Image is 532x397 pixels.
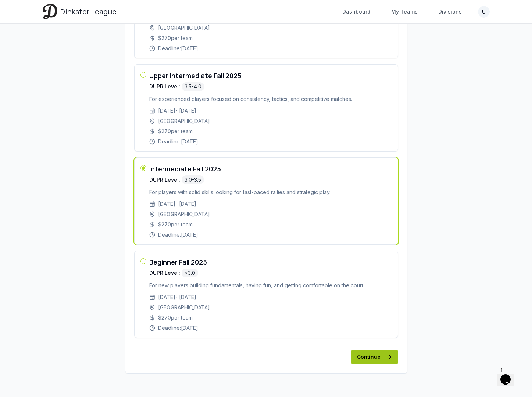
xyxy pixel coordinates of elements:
[351,350,398,364] button: Continue
[43,4,117,19] a: Dinkster League
[149,257,392,267] h3: Beginner Fall 2025
[158,45,198,52] span: Deadline: [DATE]
[158,294,196,301] span: [DATE] - [DATE]
[158,314,193,321] span: $ 270 per team
[158,117,210,125] span: [GEOGRAPHIC_DATA]
[158,128,193,135] span: $ 270 per team
[149,70,392,81] h3: Upper Intermediate Fall 2025
[158,221,193,228] span: $ 270 per team
[43,4,57,19] img: Dinkster
[338,5,375,18] a: Dashboard
[149,83,180,90] span: DUPR Level:
[149,189,392,196] p: For players with solid skills looking for fast-paced rallies and strategic play.
[158,107,196,114] span: [DATE] - [DATE]
[149,164,392,174] h3: Intermediate Fall 2025
[60,7,117,17] span: Dinkster League
[158,304,210,311] span: [GEOGRAPHIC_DATA]
[478,6,490,18] button: U
[149,95,392,103] p: For experienced players focused on consistency, tactics, and competitive matches.
[182,82,204,91] span: 3.5-4.0
[158,34,193,42] span: $ 270 per team
[387,5,422,18] a: My Teams
[158,324,198,332] span: Deadline: [DATE]
[149,269,180,277] span: DUPR Level:
[149,176,180,183] span: DUPR Level:
[158,24,210,32] span: [GEOGRAPHIC_DATA]
[158,200,196,208] span: [DATE] - [DATE]
[158,211,210,218] span: [GEOGRAPHIC_DATA]
[182,175,204,184] span: 3.0-3.5
[158,231,198,238] span: Deadline: [DATE]
[149,282,392,289] p: For new players building fundamentals, having fun, and getting comfortable on the court.
[182,269,198,277] span: <3.0
[497,364,521,386] iframe: chat widget
[158,138,198,145] span: Deadline: [DATE]
[434,5,466,18] a: Divisions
